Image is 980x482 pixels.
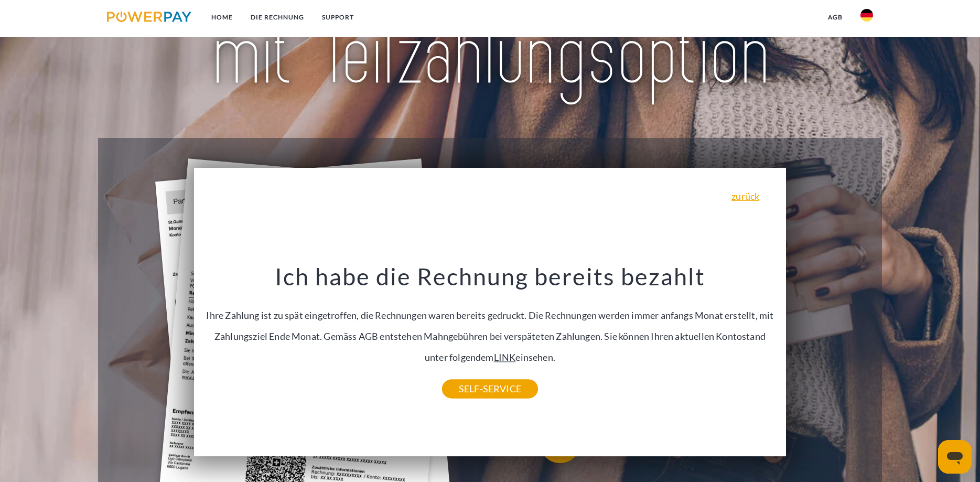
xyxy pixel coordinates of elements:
[107,12,191,22] img: logo-powerpay.svg
[494,351,516,363] a: LINK
[203,262,777,389] div: Ihre Zahlung ist zu spät eingetroffen, die Rechnungen waren bereits gedruckt. Die Rechnungen werd...
[442,379,538,398] a: SELF-SERVICE
[938,440,972,474] iframe: Schaltfläche zum Öffnen des Messaging-Fensters
[731,191,759,201] a: zurück
[242,8,313,27] a: DIE RECHNUNG
[819,8,852,27] a: agb
[313,8,363,27] a: SUPPORT
[203,262,777,292] h3: Ich habe die Rechnung bereits bezahlt
[202,8,242,27] a: Home
[860,9,873,22] img: de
